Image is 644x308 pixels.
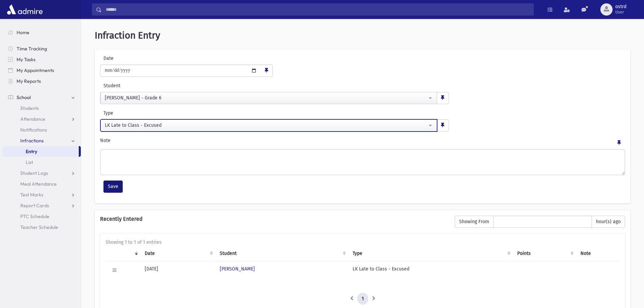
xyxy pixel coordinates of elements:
label: Note [100,137,111,146]
a: Attendance [3,114,81,124]
span: PTC Schedule [20,213,49,219]
span: hour(s) ago [592,216,625,228]
th: Points: activate to sort column ascending [513,246,576,261]
span: Home [17,29,29,35]
a: Teacher Schedule [3,222,81,233]
a: Test Marks [3,189,81,200]
span: ostrd [615,4,626,9]
a: Time Tracking [3,43,81,54]
a: My Tasks [3,54,81,65]
a: Home [3,27,81,38]
label: Type [100,110,275,117]
td: LK Late to Class - Excused [349,261,514,279]
a: Student Logs [3,168,81,179]
span: Test Marks [20,192,43,198]
a: Infractions [3,135,81,146]
span: Time Tracking [17,46,47,52]
td: [DATE] [141,261,216,279]
label: Date [100,55,158,62]
a: [PERSON_NAME] [220,266,255,272]
th: Date: activate to sort column ascending [141,246,216,261]
a: 1 [357,293,368,305]
span: My Reports [17,78,41,84]
input: Search [102,3,533,16]
span: Infraction Entry [95,30,160,41]
span: Entry [26,148,37,155]
a: Entry [3,146,79,157]
a: Meal Attendance [3,179,81,189]
label: Student [100,82,333,89]
span: List [26,159,33,165]
span: Student Logs [20,170,48,176]
a: My Appointments [3,65,81,76]
span: Showing From [455,216,494,228]
span: My Tasks [17,56,35,63]
a: List [3,157,81,168]
span: Report Cards [20,203,49,209]
span: User [615,9,626,15]
button: Manasseh, Yosef - Grade 6 [100,92,437,104]
span: Teacher Schedule [20,224,58,230]
img: AdmirePro [5,3,44,16]
span: Attendance [20,116,45,122]
span: School [17,94,31,100]
span: Meal Attendance [20,181,57,187]
button: LK Late to Class - Excused [100,119,437,132]
span: Notifications [20,127,47,133]
th: Type: activate to sort column ascending [349,246,514,261]
div: Showing 1 to 1 of 1 entries [105,239,620,246]
a: Report Cards [3,200,81,211]
a: PTC Schedule [3,211,81,222]
h6: Recently Entered [100,216,448,222]
a: Students [3,103,81,114]
a: School [3,92,81,103]
th: Student: activate to sort column ascending [216,246,348,261]
a: Notifications [3,124,81,135]
th: Note [576,246,620,261]
div: LK Late to Class - Excused [105,122,427,129]
span: Infractions [20,138,44,144]
div: [PERSON_NAME] - Grade 6 [105,94,427,101]
button: Save [103,181,123,193]
span: My Appointments [17,67,54,73]
a: My Reports [3,76,81,87]
span: Students [20,105,39,111]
